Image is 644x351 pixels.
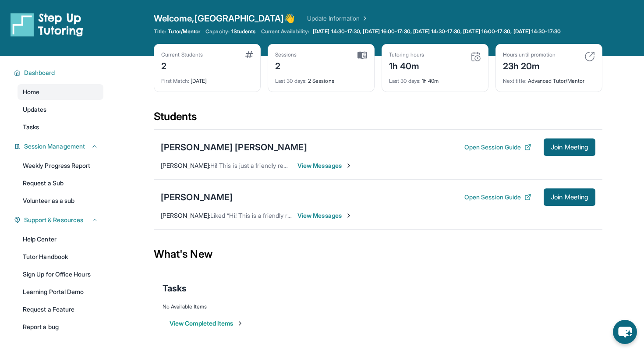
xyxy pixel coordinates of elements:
span: Current Availability: [261,28,309,35]
span: First Match : [161,78,189,84]
span: Join Meeting [551,195,588,200]
img: card [584,51,595,62]
div: Current Students [161,51,203,58]
button: Session Management [21,142,98,151]
span: Tasks [163,282,187,294]
span: Tasks [23,123,39,131]
span: Hi! This is just a friendly reminder that the tutoring session will start in 5 min! I will see yo... [210,162,477,169]
div: No Available Items [163,303,594,310]
span: Title: [154,28,166,35]
div: Tutoring hours [389,51,424,58]
span: Join Meeting [551,145,588,150]
img: card [357,51,367,59]
div: 2 [161,58,203,72]
div: 1h 40m [389,58,424,72]
span: View Messages [297,211,352,220]
span: Updates [23,105,47,114]
button: Join Meeting [544,188,595,206]
span: Capacity: [205,28,230,35]
a: Request a Sub [18,175,103,191]
div: 2 [275,58,297,72]
span: Next title : [503,78,527,84]
img: card [471,51,481,62]
span: Liked “Hi! This is a friendly reminder that the tutoring session will start in 10 minutes!” [210,212,446,219]
span: Tutor/Mentor [168,28,200,35]
div: 23h 20m [503,58,556,72]
span: View Messages [297,161,352,170]
a: Weekly Progress Report [18,158,103,174]
div: Advanced Tutor/Mentor [503,72,595,85]
a: Volunteer as a sub [18,193,103,209]
img: Chevron-Right [345,212,352,219]
button: Join Meeting [544,138,595,156]
a: Home [18,84,103,100]
a: Request a Feature [18,301,103,317]
a: Updates [18,102,103,117]
span: Session Management [24,142,85,151]
div: [PERSON_NAME] [161,191,233,203]
div: Sessions [275,51,297,58]
div: Students [154,110,602,129]
span: [PERSON_NAME] : [161,162,210,169]
div: 1h 40m [389,72,481,85]
span: 1 Students [231,28,256,35]
span: [DATE] 14:30-17:30, [DATE] 16:00-17:30, [DATE] 14:30-17:30, [DATE] 16:00-17:30, [DATE] 14:30-17:30 [313,28,561,35]
span: Last 30 days : [389,78,421,84]
img: Chevron-Right [345,162,352,169]
span: Welcome, [GEOGRAPHIC_DATA] 👋 [154,12,295,25]
span: Dashboard [24,68,55,77]
span: Last 30 days : [275,78,307,84]
span: Support & Resources [24,216,83,224]
div: [DATE] [161,72,253,85]
div: What's New [154,235,602,273]
div: [PERSON_NAME] [PERSON_NAME] [161,141,307,153]
a: Learning Portal Demo [18,284,103,300]
a: Tutor Handbook [18,249,103,265]
a: Help Center [18,231,103,247]
button: Support & Resources [21,216,98,224]
a: Sign Up for Office Hours [18,266,103,282]
button: Open Session Guide [464,193,531,202]
button: Dashboard [21,68,98,77]
span: Home [23,88,39,96]
a: Tasks [18,119,103,135]
button: chat-button [613,320,637,344]
a: Update Information [307,14,368,23]
a: Report a bug [18,319,103,335]
div: Hours until promotion [503,51,556,58]
button: Open Session Guide [464,143,531,152]
img: card [245,51,253,58]
button: View Completed Items [170,319,244,328]
span: [PERSON_NAME] : [161,212,210,219]
a: [DATE] 14:30-17:30, [DATE] 16:00-17:30, [DATE] 14:30-17:30, [DATE] 16:00-17:30, [DATE] 14:30-17:30 [311,28,563,35]
img: Chevron Right [360,14,368,23]
img: logo [11,12,83,37]
div: 2 Sessions [275,72,367,85]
